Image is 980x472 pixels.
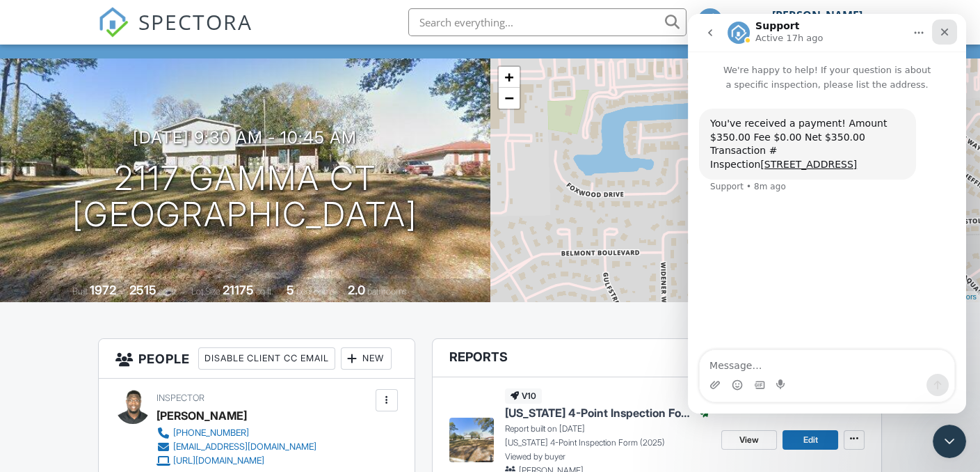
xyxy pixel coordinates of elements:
[198,347,335,370] div: Disable Client CC Email
[72,160,417,234] h1: 2117 Gamma Ct [GEOGRAPHIC_DATA]
[156,405,247,426] div: [PERSON_NAME]
[173,427,249,439] div: [PHONE_NUMBER]
[156,454,316,468] a: [URL][DOMAIN_NAME]
[156,393,204,403] span: Inspector
[99,339,415,379] h3: People
[348,283,365,297] div: 2.0
[933,425,966,458] iframe: Intercom live chat
[287,283,294,297] div: 5
[90,283,116,297] div: 1972
[688,14,966,414] iframe: Intercom live chat
[367,286,407,297] span: bathrooms
[129,283,156,297] div: 2515
[504,68,513,86] span: +
[156,440,316,454] a: [EMAIL_ADDRESS][DOMAIN_NAME]
[499,67,520,88] a: Zoom in
[296,286,335,297] span: bedrooms
[499,88,520,109] a: Zoom out
[156,426,316,440] a: [PHONE_NUMBER]
[408,8,686,36] input: Search everything...
[98,7,129,38] img: The Best Home Inspection Software - Spectora
[173,455,264,466] div: [URL][DOMAIN_NAME]
[72,286,88,297] span: Built
[504,89,513,107] span: −
[173,441,316,453] div: [EMAIL_ADDRESS][DOMAIN_NAME]
[341,347,392,370] div: New
[98,19,252,48] a: SPECTORA
[159,286,178,297] span: sq. ft.
[133,128,357,147] h3: [DATE] 9:30 am - 10:45 am
[256,286,273,297] span: sq.ft.
[223,283,254,297] div: 21175
[772,8,862,22] div: [PERSON_NAME]
[138,7,252,36] span: SPECTORA
[191,286,220,297] span: Lot Size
